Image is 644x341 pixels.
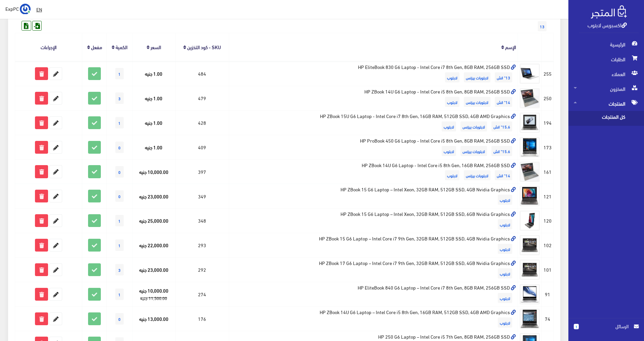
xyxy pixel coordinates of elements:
[542,86,554,111] td: 250
[132,282,175,306] td: 10,000.00 جنيه
[464,170,490,180] span: لابتوبات بيزنس
[115,264,124,275] span: 3
[229,159,518,184] td: HP ZBook 14U G6 Laptop - Intel Core i5 8th Gen, 16GB RAM, 256GB SSD
[520,113,540,133] img: hp-zbook-15u-g6-laptop-intel-core-i7-8th-gen-16gb-ram-512gb-ssd-4gb-amd-graphics.jpg
[115,92,124,104] span: 3
[115,215,124,226] span: 1
[229,184,518,209] td: HP ZBook 15 G6 Laptop – Intel Xeon, 32GB RAM, 512GB SSD, 4GB Nvidia Graphics
[132,61,175,86] td: 1.00 جنيه
[542,61,554,86] td: 255
[568,96,644,111] a: المنتجات
[36,5,42,13] u: EN
[229,258,518,282] td: HP ZBook 17 G6 Laptop – Intel Core i7 9th Gen, 32GB RAM, 512GB SSD, 4GB Nvidia Graphics
[442,121,456,131] span: لابتوب
[568,111,644,126] a: كل المنتجات
[229,86,518,111] td: HP ZBook 14U G6 Laptop - Intel Core i5 8th Gen, 8GB RAM, 256GB SSD
[460,121,487,131] span: لابتوبات بيزنس
[542,159,554,184] td: 161
[229,282,518,306] td: HP EliteBook 840 G6 Laptop – Intel Core i7 8th Gen, 8GB RAM, 256GB SSD
[442,146,456,156] span: لابتوب
[175,209,229,233] td: 348
[132,110,175,135] td: 1.00 جنيه
[520,284,540,304] img: hp-elitebook-840-g6-laptop-intel-core-i7-8th-gen-8gb-ram-256gb-ssd.jpg
[568,81,644,96] a: المخزون
[132,86,175,111] td: 1.00 جنيه
[115,289,124,300] span: 1
[187,42,221,51] a: SKU - كود التخزين
[498,268,512,278] span: لابتوب
[460,146,487,156] span: لابتوبات بيزنس
[491,146,512,156] span: 15.6" انش
[5,4,19,13] span: ExpPC
[115,142,124,153] span: 0
[20,4,31,14] img: ...
[175,61,229,86] td: 484
[115,166,124,178] span: 0
[445,72,459,82] span: لابتوب
[151,42,161,51] a: السعر
[505,42,516,51] a: الإسم
[574,323,639,337] a: 1 الرسائل
[574,111,625,126] span: كل المنتجات
[495,170,512,180] span: 14" انش
[115,239,124,251] span: 1
[574,37,639,52] span: الرئيسية
[229,306,518,331] td: HP ZBook 14U G6 Laptop – Intel Core i5 8th Gen, 16GB RAM, 512GB SSD, 4GB AMD Graphics
[445,170,459,180] span: لابتوب
[34,3,45,15] a: EN
[229,135,518,159] td: HP ProBook 450 G6 Laptop - Intel Core i5 8th Gen, 8GB RAM, 256GB SSD
[542,306,554,331] td: 74
[175,110,229,135] td: 428
[520,309,540,329] img: hp-zbook-14u-g6-laptop-intel-core-i5-8th-gen-16gb-ram-512gb-ssd-4gb-amd-graphics.jpg
[175,159,229,184] td: 397
[132,306,175,331] td: 13,000.00 جنيه
[520,137,540,157] img: hp-probook-450-g6-laptop-intel-core-i5-8th-gen-8gb-ram-256gb-ssd.jpg
[464,97,490,107] span: لابتوبات بيزنس
[574,96,639,111] span: المنتجات
[175,282,229,306] td: 274
[574,67,639,81] span: العملاء
[542,233,554,258] td: 102
[538,21,547,31] span: 13
[568,67,644,81] a: العملاء
[132,209,175,233] td: 25,000.00 جنيه
[91,42,102,51] a: مفعل
[445,97,459,107] span: لابتوب
[588,20,627,30] a: اكسبريس لابتوب
[8,295,34,320] iframe: Drift Widget Chat Controller
[568,52,644,67] a: الطلبات
[542,110,554,135] td: 194
[498,293,512,303] span: لابتوب
[542,258,554,282] td: 101
[542,184,554,209] td: 121
[498,317,512,328] span: لابتوب
[175,135,229,159] td: 409
[495,72,512,82] span: 13" انش
[491,121,512,131] span: 15.6" انش
[5,3,31,14] a: ... ExpPC
[140,294,167,302] strike: 11,500.00 جنيه
[115,117,124,128] span: 1
[229,110,518,135] td: HP ZBook 15U G6 Laptop - Intel Core i7 8th Gen, 16GB RAM, 512GB SSD, 4GB AMD Graphics
[574,324,579,329] span: 1
[584,323,629,330] span: الرسائل
[175,184,229,209] td: 349
[591,5,627,18] img: .
[520,235,540,255] img: hp-zbook-15-g6-laptop-intel-core-i7-9th-gen-32gb-ram-512gb-ssd-4gb-nvidia-graphics.jpg
[175,258,229,282] td: 292
[175,306,229,331] td: 176
[542,209,554,233] td: 120
[464,72,490,82] span: لابتوبات بيزنس
[132,135,175,159] td: 1.00 جنيه
[520,186,540,206] img: hp-zbook-15-g6-laptop-intel-xeon-32gb-ram-512gb-ssd-4gb-nvidia-graphics.jpg
[520,162,540,182] img: hp-zbook-14u-g6-laptop-intel-core-i5-8th-gen-16gb-ram-256gb-ssd.jpg
[132,258,175,282] td: 23,000.00 جنيه
[115,190,124,202] span: 0
[542,135,554,159] td: 173
[574,52,639,67] span: الطلبات
[132,184,175,209] td: 23,000.00 جنيه
[568,37,644,52] a: الرئيسية
[175,233,229,258] td: 293
[495,97,512,107] span: 14" انش
[574,81,639,96] span: المخزون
